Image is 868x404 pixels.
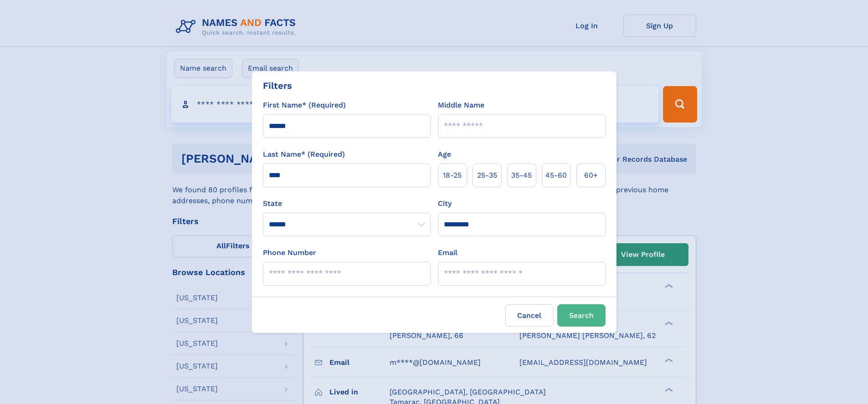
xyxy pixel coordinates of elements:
[505,304,554,327] label: Cancel
[263,100,346,111] label: First Name* (Required)
[438,100,484,111] label: Middle Name
[438,149,451,160] label: Age
[511,170,532,181] span: 35‑45
[557,304,606,327] button: Search
[263,149,345,160] label: Last Name* (Required)
[443,170,462,181] span: 18‑25
[584,170,598,181] span: 60+
[263,79,292,92] div: Filters
[477,170,497,181] span: 25‑35
[438,198,452,209] label: City
[438,247,457,258] label: Email
[545,170,567,181] span: 45‑60
[263,198,431,209] label: State
[263,247,316,258] label: Phone Number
